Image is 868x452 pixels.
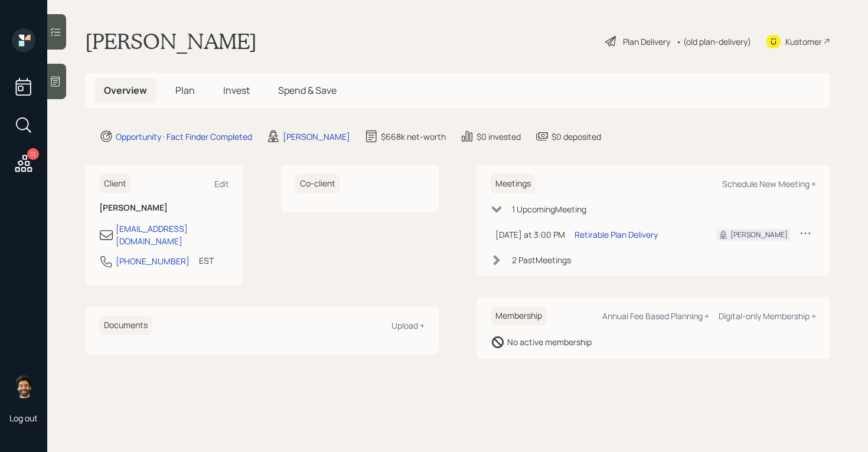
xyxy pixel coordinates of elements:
[381,130,446,143] div: $668k net-worth
[477,130,521,143] div: $0 invested
[552,130,601,143] div: $0 deposited
[214,178,229,189] div: Edit
[507,336,592,348] div: No active membership
[175,84,195,97] span: Plan
[495,228,565,241] div: [DATE] at 3:00 PM
[99,316,152,335] h6: Documents
[278,84,337,97] span: Spend & Save
[9,412,38,424] div: Log out
[12,375,35,398] img: eric-schwartz-headshot.png
[722,178,816,189] div: Schedule New Meeting +
[730,230,788,240] div: [PERSON_NAME]
[575,228,658,241] div: Retirable Plan Delivery
[785,35,822,48] div: Kustomer
[283,130,350,143] div: [PERSON_NAME]
[116,130,252,143] div: Opportunity · Fact Finder Completed
[491,174,536,194] h6: Meetings
[116,255,190,267] div: [PHONE_NUMBER]
[104,84,147,97] span: Overview
[602,310,709,322] div: Annual Fee Based Planning +
[512,203,586,215] div: 1 Upcoming Meeting
[223,84,250,97] span: Invest
[391,320,425,331] div: Upload +
[116,222,229,247] div: [EMAIL_ADDRESS][DOMAIN_NAME]
[99,203,229,213] h6: [PERSON_NAME]
[295,174,340,194] h6: Co-client
[623,35,670,48] div: Plan Delivery
[676,35,751,48] div: • (old plan-delivery)
[27,148,39,160] div: 11
[99,174,131,194] h6: Client
[85,28,257,54] h1: [PERSON_NAME]
[719,310,816,322] div: Digital-only Membership +
[491,306,547,326] h6: Membership
[199,254,214,267] div: EST
[512,254,571,266] div: 2 Past Meeting s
